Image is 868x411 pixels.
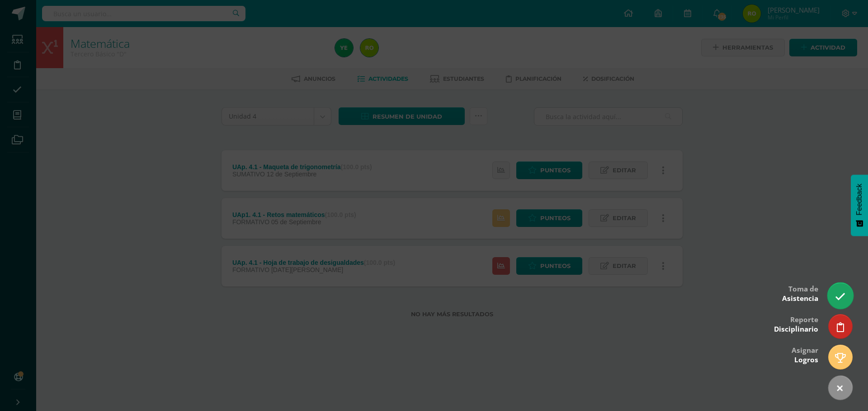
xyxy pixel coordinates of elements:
span: Disciplinario [774,324,818,334]
div: Asignar [792,340,818,369]
span: Feedback [855,184,863,215]
div: Toma de [782,278,818,308]
button: Feedback - Mostrar encuesta [851,175,868,236]
div: Reporte [774,309,818,338]
span: Logros [794,355,818,365]
span: Asistencia [782,294,818,303]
